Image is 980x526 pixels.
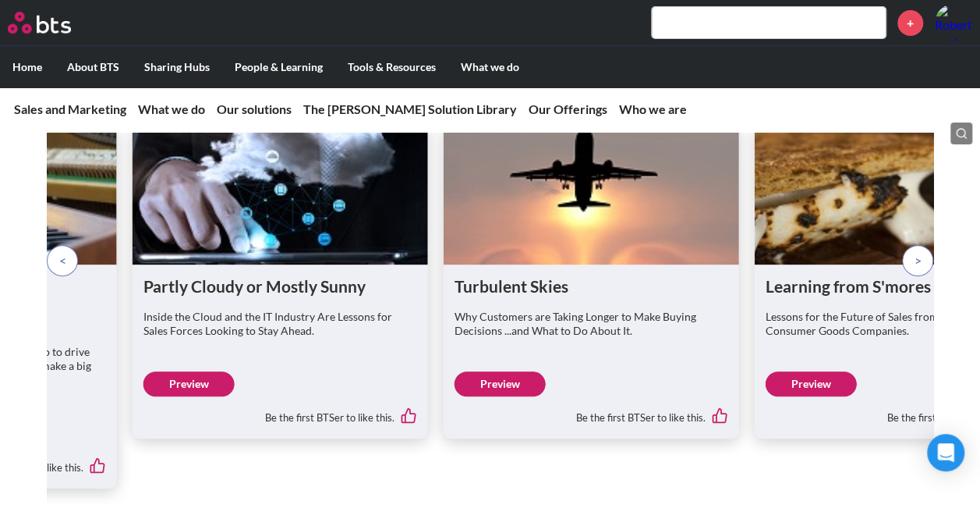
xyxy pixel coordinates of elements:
div: Be the first BTSer to like this. [143,396,417,428]
a: Our solutions [217,101,292,116]
a: Our Offerings [529,101,607,116]
a: Go home [8,12,100,34]
a: The [PERSON_NAME] Solution Library [303,101,517,116]
a: What we do [138,101,205,116]
label: People & Learning [222,47,335,87]
div: Be the first BTSer to like this. [455,396,728,428]
label: About BTS [55,47,132,87]
h1: Turbulent Skies [455,275,728,297]
a: Preview [766,371,857,396]
div: Open Intercom Messenger [927,434,964,471]
h1: Partly Cloudy or Mostly Sunny [143,275,417,297]
label: Sharing Hubs [132,47,222,87]
a: Profile [935,4,972,41]
a: Sales and Marketing [14,101,126,116]
p: Inside the Cloud and the IT Industry Are Lessons for Sales Forces Looking to Stay Ahead. [143,310,417,338]
a: + [897,10,923,36]
a: Preview [143,371,235,396]
label: What we do [448,47,532,87]
label: Tools & Resources [335,47,448,87]
img: Roberto Burigo [935,4,972,41]
a: Preview [455,371,546,396]
img: BTS Logo [8,12,71,34]
p: Why Customers are Taking Longer to Make Buying Decisions ...and What to Do About It. [455,310,728,338]
a: Who we are [619,101,687,116]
